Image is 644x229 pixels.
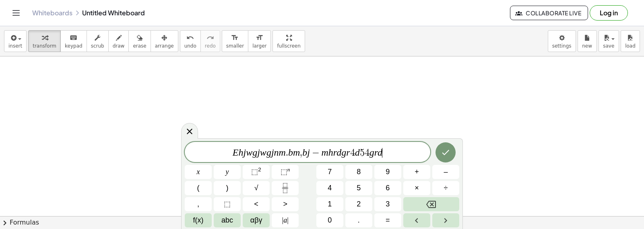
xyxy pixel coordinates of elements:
[341,147,346,158] var: g
[151,30,178,52] button: arrange
[221,215,233,226] span: abc
[133,43,146,49] span: erase
[621,30,640,52] button: load
[436,142,456,162] button: Done
[603,43,614,49] span: save
[374,147,378,158] var: r
[432,181,459,195] button: Divide
[582,43,592,49] span: new
[279,147,286,158] var: m
[185,197,212,211] button: ,
[374,213,401,227] button: Equals
[272,165,299,179] button: Superscript
[70,33,77,43] i: keyboard
[251,168,258,176] span: ⬚
[517,9,581,17] span: Collaborate Live
[254,199,258,210] span: <
[578,30,597,52] button: new
[357,183,361,194] span: 5
[282,215,289,226] span: a
[272,213,299,227] button: Absolute value
[355,147,360,158] var: d
[272,30,305,52] button: fullscreen
[322,147,328,158] var: m
[214,197,241,211] button: Placeholder
[266,147,271,158] var: g
[345,197,372,211] button: 2
[403,165,430,179] button: Plus
[346,147,350,158] var: r
[91,43,104,49] span: scrub
[214,181,241,195] button: )
[197,183,200,194] span: (
[248,30,271,52] button: format_sizelarger
[283,199,287,210] span: >
[4,30,27,52] button: insert
[252,147,257,158] var: g
[345,165,372,179] button: 8
[316,197,343,211] button: 1
[369,147,374,158] var: g
[185,213,212,227] button: Functions
[374,197,401,211] button: 3
[386,167,390,177] span: 9
[287,216,289,224] span: |
[277,43,300,49] span: fullscreen
[328,215,332,226] span: 0
[28,30,61,52] button: transform
[272,181,299,195] button: Fraction
[374,165,401,179] button: 9
[293,147,300,158] var: m
[33,43,56,49] span: transform
[316,181,343,195] button: 4
[185,181,212,195] button: (
[214,165,241,179] button: y
[272,197,299,211] button: Greater than
[282,216,284,224] span: |
[244,147,246,158] var: j
[310,148,322,158] span: −
[65,43,83,49] span: keypad
[358,215,360,226] span: .
[197,167,200,177] span: x
[10,6,23,19] button: Toggle navigation
[184,43,196,49] span: undo
[590,5,628,21] button: Log in
[257,147,260,158] var: j
[286,148,288,158] span: .
[365,148,369,158] span: 4
[250,215,262,226] span: αβγ
[87,30,109,52] button: scrub
[222,30,248,52] button: format_sizesmaller
[186,33,194,43] i: undo
[243,165,270,179] button: Squared
[345,181,372,195] button: 5
[260,147,266,158] var: w
[243,213,270,227] button: Greek alphabet
[274,147,279,158] var: n
[128,30,151,52] button: erase
[360,148,365,158] span: 5
[333,147,336,158] var: r
[386,183,390,194] span: 6
[226,167,229,177] span: y
[357,167,361,177] span: 8
[200,30,220,52] button: redoredo
[328,183,332,194] span: 4
[328,167,332,177] span: 7
[336,147,341,158] var: d
[108,30,129,52] button: draw
[403,181,430,195] button: Times
[271,147,274,158] var: j
[510,6,588,20] button: Collaborate Live
[239,147,244,158] var: h
[415,183,419,194] span: ×
[328,199,332,210] span: 1
[281,168,287,176] span: ⬚
[243,181,270,195] button: Square root
[197,199,199,210] span: ,
[345,213,372,227] button: .
[302,147,307,158] var: b
[328,147,333,158] var: h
